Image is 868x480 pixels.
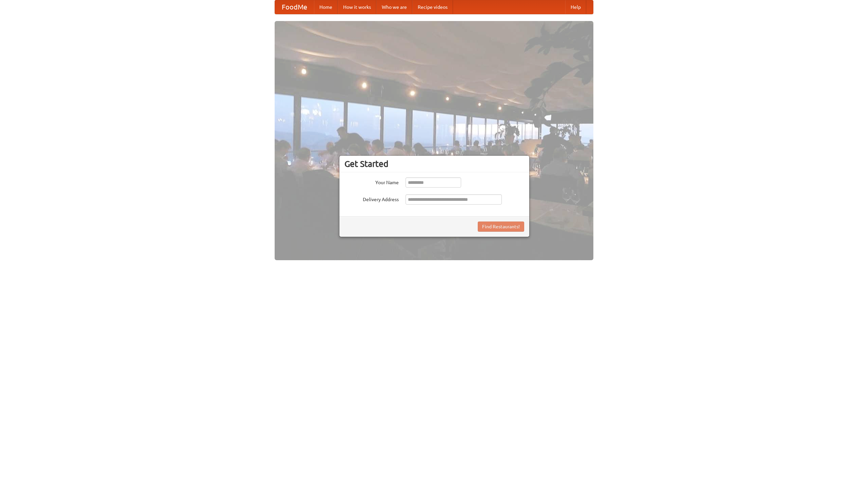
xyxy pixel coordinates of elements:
h3: Get Started [344,159,524,169]
a: Home [314,0,338,14]
label: Delivery Address [344,194,399,203]
a: How it works [338,0,376,14]
button: Find Restaurants! [478,222,524,232]
label: Your Name [344,177,399,186]
a: Recipe videos [412,0,453,14]
a: Help [565,0,586,14]
a: Who we are [376,0,412,14]
a: FoodMe [275,0,314,14]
